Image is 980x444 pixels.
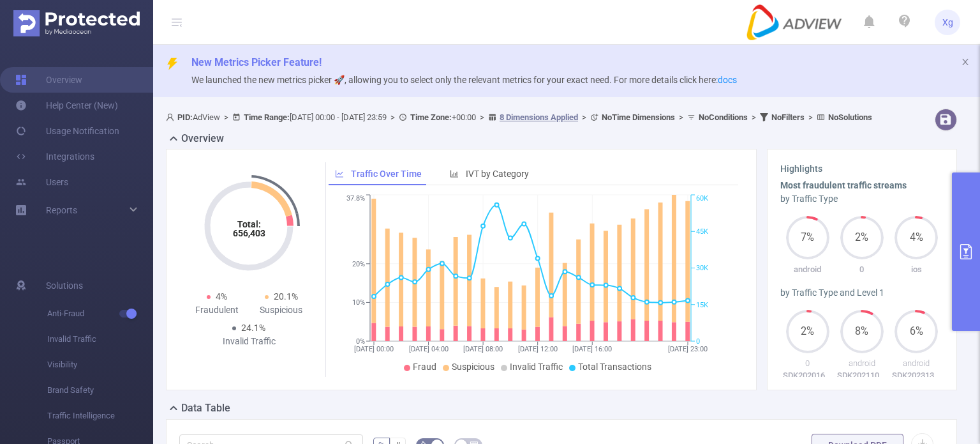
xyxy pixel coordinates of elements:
[771,112,805,122] b: No Filters
[696,264,708,273] tspan: 30K
[450,169,459,178] i: icon: bar-chart
[835,263,889,276] p: 0
[889,369,944,382] p: SDK202313090110462qb8fiz3j35eymk
[47,301,153,326] span: Anti-Fraud
[942,10,953,35] span: Xg
[748,112,760,122] span: >
[47,378,153,403] span: Brand Safety
[828,112,872,122] b: No Solutions
[463,345,503,353] tspan: [DATE] 08:00
[476,112,488,122] span: >
[46,205,77,215] span: Reports
[696,301,708,309] tspan: 15K
[518,345,558,353] tspan: [DATE] 12:00
[220,112,232,122] span: >
[572,345,612,353] tspan: [DATE] 16:00
[578,362,651,372] span: Total Transactions
[889,357,944,370] p: android
[354,345,394,353] tspan: [DATE] 00:00
[217,335,281,348] div: Invalid Traffic
[780,162,944,176] h3: Highlights
[780,369,835,382] p: SDK20201624040232d2vb8f86t81ytp2
[237,219,261,229] tspan: Total:
[699,112,748,122] b: No Conditions
[410,112,452,122] b: Time Zone:
[718,75,737,85] a: docs
[780,286,944,300] div: by Traffic Type and Level 1
[500,112,578,122] u: 8 Dimensions Applied
[181,401,230,416] h2: Data Table
[46,273,83,298] span: Solutions
[241,323,265,333] span: 24.1%
[47,326,153,352] span: Invalid Traffic
[780,263,835,276] p: android
[786,326,829,337] span: 2%
[191,75,737,85] span: We launched the new metrics picker 🚀, allowing you to select only the relevant metrics for your e...
[840,233,884,243] span: 2%
[15,67,82,93] a: Overview
[15,144,94,169] a: Integrations
[181,131,224,146] h2: Overview
[895,326,938,337] span: 6%
[166,57,179,70] i: icon: thunderbolt
[335,169,344,178] i: icon: line-chart
[15,118,119,144] a: Usage Notification
[15,169,68,195] a: Users
[696,195,708,203] tspan: 60K
[961,57,970,66] i: icon: close
[184,303,249,317] div: Fraudulent
[602,112,675,122] b: No Time Dimensions
[191,56,322,68] span: New Metrics Picker Feature!
[675,112,687,122] span: >
[805,112,817,122] span: >
[387,112,399,122] span: >
[510,362,563,372] span: Invalid Traffic
[244,112,290,122] b: Time Range:
[452,362,494,372] span: Suspicious
[249,303,313,317] div: Suspicious
[177,112,193,122] b: PID:
[166,112,872,122] span: AdView [DATE] 00:00 - [DATE] 23:59 +00:00
[840,326,884,337] span: 8%
[346,195,365,203] tspan: 37.8%
[413,362,436,372] span: Fraud
[466,169,529,179] span: IVT by Category
[786,233,829,243] span: 7%
[47,352,153,378] span: Visibility
[696,337,700,346] tspan: 0
[889,263,944,276] p: ios
[233,228,265,238] tspan: 656,403
[352,299,365,307] tspan: 10%
[356,337,365,346] tspan: 0%
[696,227,708,236] tspan: 45K
[409,345,449,353] tspan: [DATE] 04:00
[166,113,177,121] i: icon: user
[668,345,708,353] tspan: [DATE] 23:00
[351,169,422,179] span: Traffic Over Time
[46,197,77,223] a: Reports
[835,369,889,382] p: SDK20211015100937zu7f64742ivtbva
[216,291,227,302] span: 4%
[352,260,365,268] tspan: 20%
[47,403,153,429] span: Traffic Intelligence
[835,357,889,370] p: android
[780,180,907,190] b: Most fraudulent traffic streams
[961,55,970,69] button: icon: close
[274,291,298,302] span: 20.1%
[13,10,140,36] img: Protected Media
[15,93,118,118] a: Help Center (New)
[780,357,835,370] p: 0
[578,112,590,122] span: >
[780,192,944,206] div: by Traffic Type
[895,233,938,243] span: 4%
